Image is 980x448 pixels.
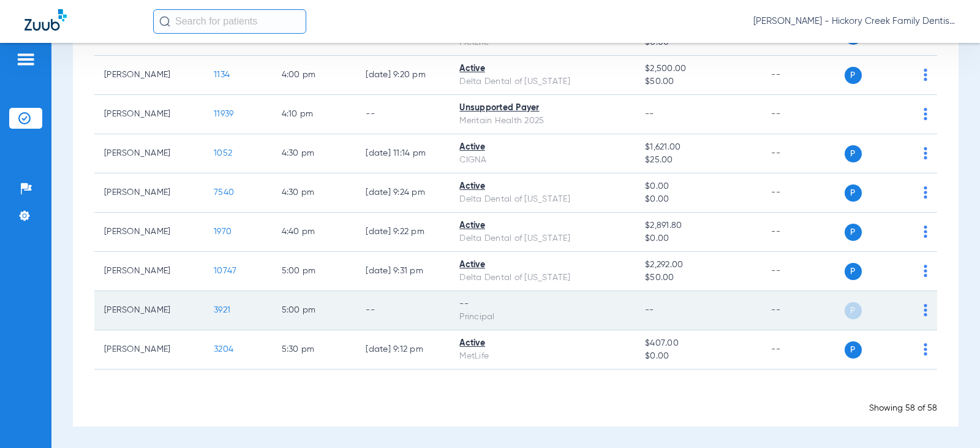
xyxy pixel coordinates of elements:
td: 4:40 PM [272,213,356,252]
td: -- [761,134,844,173]
td: 5:00 PM [272,252,356,291]
span: P [845,184,862,202]
span: 1134 [214,70,230,79]
span: -- [645,306,654,314]
td: [DATE] 9:22 PM [356,213,450,252]
td: 4:30 PM [272,134,356,173]
span: 1970 [214,227,232,236]
td: [PERSON_NAME] [94,291,204,330]
div: Meritain Health 2025 [459,115,625,127]
img: Search Icon [159,16,170,27]
td: [DATE] 9:24 PM [356,173,450,213]
img: group-dot-blue.svg [924,304,927,316]
span: P [845,302,862,319]
div: Unsupported Payer [459,102,625,115]
td: 4:00 PM [272,56,356,95]
td: -- [761,330,844,370]
input: Search for patients [153,9,306,34]
span: $2,500.00 [645,63,752,75]
div: CIGNA [459,154,625,167]
img: Zuub Logo [24,9,67,31]
div: Active [459,259,625,271]
span: $0.00 [645,193,752,206]
div: Active [459,180,625,193]
span: 7540 [214,188,234,197]
span: P [845,263,862,280]
img: group-dot-blue.svg [924,343,927,355]
span: P [845,341,862,359]
div: Delta Dental of [US_STATE] [459,271,625,284]
span: P [845,67,862,84]
td: 4:30 PM [272,173,356,213]
td: [DATE] 9:12 PM [356,330,450,370]
td: [PERSON_NAME] [94,95,204,134]
span: $0.00 [645,232,752,245]
td: [PERSON_NAME] [94,252,204,291]
td: [DATE] 9:20 PM [356,56,450,95]
img: hamburger-icon [16,52,36,67]
img: group-dot-blue.svg [924,265,927,277]
td: 4:10 PM [272,95,356,134]
span: $50.00 [645,75,752,88]
div: Active [459,337,625,350]
td: -- [761,95,844,134]
img: group-dot-blue.svg [924,108,927,120]
span: $50.00 [645,271,752,284]
span: [PERSON_NAME] - Hickory Creek Family Dentistry [753,15,956,28]
span: 3921 [214,306,230,314]
span: P [845,145,862,162]
td: -- [356,291,450,330]
span: P [845,224,862,241]
div: Principal [459,311,625,324]
td: -- [761,173,844,213]
td: -- [356,95,450,134]
img: group-dot-blue.svg [924,147,927,159]
td: [PERSON_NAME] [94,56,204,95]
span: $0.00 [645,180,752,193]
td: [PERSON_NAME] [94,330,204,370]
span: $0.00 [645,350,752,363]
td: 5:30 PM [272,330,356,370]
span: $1,621.00 [645,141,752,154]
td: -- [761,213,844,252]
span: 10747 [214,267,236,275]
div: MetLife [459,350,625,363]
td: -- [761,252,844,291]
td: [PERSON_NAME] [94,173,204,213]
span: -- [645,110,654,118]
span: Showing 58 of 58 [869,404,937,412]
span: 1052 [214,149,232,158]
span: $25.00 [645,154,752,167]
img: group-dot-blue.svg [924,186,927,199]
div: Active [459,63,625,75]
img: group-dot-blue.svg [924,226,927,238]
div: Delta Dental of [US_STATE] [459,232,625,245]
div: Delta Dental of [US_STATE] [459,193,625,206]
span: $407.00 [645,337,752,350]
td: -- [761,291,844,330]
td: [PERSON_NAME] [94,213,204,252]
td: -- [761,56,844,95]
div: Delta Dental of [US_STATE] [459,75,625,88]
td: [PERSON_NAME] [94,134,204,173]
td: 5:00 PM [272,291,356,330]
span: 11939 [214,110,233,118]
span: $2,292.00 [645,259,752,271]
div: Active [459,141,625,154]
div: Active [459,219,625,232]
img: group-dot-blue.svg [924,69,927,81]
td: [DATE] 9:31 PM [356,252,450,291]
span: $2,891.80 [645,219,752,232]
span: 3204 [214,345,233,354]
div: -- [459,298,625,311]
td: [DATE] 11:14 PM [356,134,450,173]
